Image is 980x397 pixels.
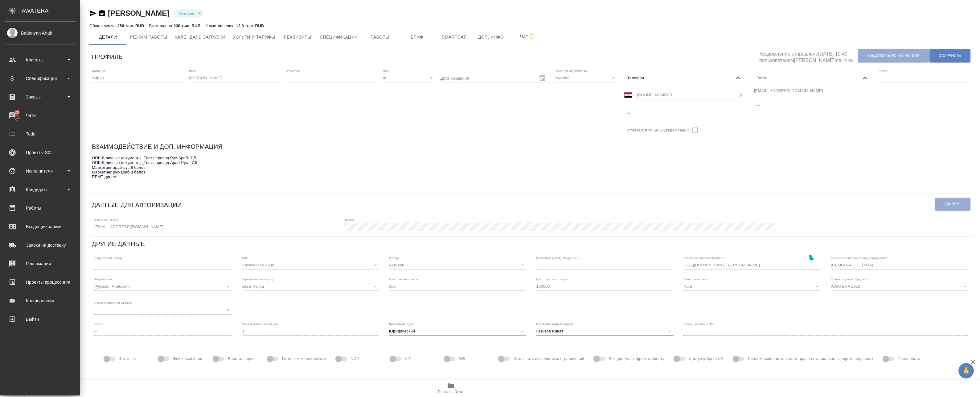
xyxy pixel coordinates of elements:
[5,222,76,231] div: Входящие заявки
[2,311,79,327] a: Выйти
[5,92,76,102] div: Заказы
[5,148,76,157] div: Проекты SC
[242,282,379,291] div: раз в месяц
[528,33,536,41] svg: Подписаться
[5,55,76,65] div: Клиенты
[555,74,617,82] div: Русский
[5,30,76,36] div: Badanyan Artak
[459,356,465,362] span: W8
[92,52,123,62] h6: Профиль
[513,356,584,362] span: Исключить из валютных ограничений
[2,126,79,142] a: Todo
[22,5,80,17] div: AWATERA
[174,23,200,28] p: 238 тыс. RUB
[439,33,469,41] span: Smartcat
[11,109,23,115] span: 20
[5,240,76,250] div: Заявки на доставку
[383,69,389,72] label: Пол:
[98,10,106,17] button: Скопировать ссылку
[2,219,79,234] a: Входящие заявки
[2,200,79,216] a: Работы
[351,356,359,362] span: NDA
[627,75,734,81] span: Телефон
[961,364,971,377] span: 🙏
[173,356,203,362] span: Фейковый фрил
[2,108,79,123] a: 20Чаты
[89,23,117,28] p: Общая сумма
[5,111,76,120] div: Чаты
[233,33,275,41] span: Услуги и тарифы
[242,278,274,281] label: Ограничение по сроку:
[5,259,76,268] div: Рекламации
[242,322,279,325] label: Опыт в устных переводах:
[94,301,132,304] label: Схема скидок для GPEMT:
[683,282,821,291] div: RUB
[513,33,543,41] span: Чат
[282,356,326,362] span: Готов к командировкам
[383,74,436,82] div: Ж
[92,69,106,72] label: Фамилия:
[174,9,203,18] div: Активен
[622,71,747,85] div: Телефон
[117,23,144,28] p: 250 тыс. RUB
[752,71,874,85] div: Email
[683,257,726,260] label: Ссылка на аккаунт SmartCAT:
[92,142,223,152] h6: Взаимодействие и доп. информация
[5,315,76,324] div: Выйти
[438,390,463,394] span: Папка на Drive
[236,23,264,28] p: 12.3 тыс. RUB
[683,278,708,281] label: Валюта выплаты:
[627,127,689,133] span: Отказался от SMS-уведомлений
[5,166,76,176] div: Исполнители
[831,257,888,260] label: Место жительства (город), гражданство:
[389,322,415,325] label: Проектный отдел:
[929,49,970,62] button: Сохранить
[175,33,226,41] span: Календарь загрузки
[2,293,79,308] a: Конференции
[476,33,506,41] span: Доп. инфо
[939,53,961,58] span: Сохранить
[92,200,182,210] h6: Данные для авторизации
[89,10,97,17] button: Скопировать ссылку для ЯМессенджера
[94,322,103,325] label: Опыт:
[389,278,420,281] label: Мин. сум. вып. за раз:
[320,33,358,41] span: Спецификации
[205,23,236,28] p: К выставлению
[831,282,968,291] div: AWATERA 2018
[2,237,79,253] a: Заявки на доставку
[94,282,232,291] div: Русский, Арабский
[5,185,76,194] div: Кандидаты
[365,33,395,41] span: Работы
[92,156,971,189] textarea: ОПШД личные документы_Тест перевод Рус-Араб- 7,5 ОПШД личные документы_Тест перевод Араб-Рус - 7,...
[2,256,79,271] a: Рекламации
[189,69,196,72] label: Имя:
[958,363,974,378] button: 🙏
[5,129,76,139] div: Todo
[389,261,527,270] div: Активен
[405,356,411,362] span: VIP
[536,322,574,325] label: Ответственный менеджер:
[748,356,873,362] span: Диплом исполнителя дает право нотариально заверять переводы
[879,69,888,72] label: Адрес:
[536,278,569,281] label: Макс. сум. вып. за раз:
[757,75,862,81] span: Email
[286,69,300,72] label: Отчество:
[108,9,169,17] a: [PERSON_NAME]
[689,356,723,362] span: Доступ к SpeakUS
[5,203,76,213] div: Работы
[94,278,113,281] label: Родной язык:
[93,33,123,41] span: Детали
[94,218,120,221] label: [PERSON_NAME]:
[425,380,477,397] button: Папка на Drive
[2,145,79,160] a: Проекты SC
[130,33,167,41] span: Режим работы
[94,257,122,260] label: Порядковый номер:
[92,239,145,249] h6: Другие данные
[5,278,76,287] div: Проекты процессинга
[149,23,174,28] p: Выставлено
[831,278,868,281] label: Схема скидок по Традосу:
[5,296,76,305] div: Конференции
[536,257,581,260] label: Мессенджер (ICQ, Skype и т.п.):
[609,356,664,362] span: Без доступа к фрил-кабинету
[119,356,136,362] span: Штатный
